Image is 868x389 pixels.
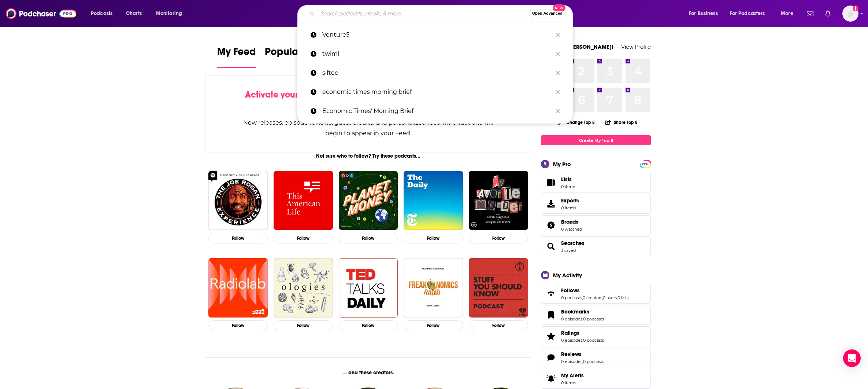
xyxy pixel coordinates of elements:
span: Ratings [561,330,579,336]
a: PRO [641,161,650,166]
span: Bookmarks [561,308,589,315]
a: 0 podcasts [561,295,582,300]
span: Reviews [541,348,651,367]
img: Stuff You Should Know [469,258,528,318]
span: My Alerts [561,372,584,379]
button: Follow [208,233,268,243]
button: Follow [469,233,528,243]
span: , [582,316,583,322]
a: Brands [544,220,558,230]
a: 0 users [603,295,617,300]
button: Follow [274,233,333,243]
span: Charts [126,8,142,19]
svg: Add a profile image [853,5,858,11]
button: Follow [339,320,398,331]
span: Follows [541,284,651,304]
a: Venture5 [297,25,573,44]
span: , [602,295,603,300]
a: Follows [561,287,628,294]
span: Ratings [541,326,651,346]
div: My Pro [553,161,571,168]
span: , [582,359,583,364]
a: sifted [297,63,573,82]
a: Reviews [561,351,604,357]
a: 0 episodes [561,338,582,343]
button: Follow [208,320,268,331]
a: Follows [544,289,558,299]
span: Activate your Feed [245,89,320,100]
a: Show notifications dropdown [804,7,816,20]
button: Share Top 8 [605,115,638,129]
a: Ratings [544,331,558,341]
button: Follow [404,233,463,243]
span: Lists [544,177,558,188]
button: Change Top 8 [554,118,599,127]
span: Reviews [561,351,582,357]
img: TED Talks Daily [339,258,398,318]
button: Follow [339,233,398,243]
a: Create My Top 8 [541,135,651,145]
span: Monitoring [156,8,182,19]
a: Searches [544,241,558,252]
div: My Activity [553,272,582,279]
a: 0 creators [583,295,602,300]
span: 0 items [561,380,584,385]
button: Follow [469,320,528,331]
img: Ologies with Alie Ward [274,258,333,318]
p: sifted [322,63,552,82]
span: Bookmarks [541,305,651,325]
span: Exports [544,199,558,209]
div: ... and these creators. [205,370,531,376]
span: Follows [561,287,580,294]
a: Ratings [561,330,604,336]
button: open menu [725,8,776,19]
p: twiml [322,44,552,63]
a: 0 episodes [561,316,582,322]
a: 0 podcasts [583,316,604,322]
button: Open AdvancedNew [529,9,566,18]
a: Reviews [544,352,558,363]
span: Brands [541,215,651,235]
span: For Business [689,8,718,19]
span: My Feed [217,45,256,62]
button: open menu [776,8,802,19]
a: Exports [541,194,651,214]
span: New [553,4,566,11]
input: Search podcasts, credits, & more... [318,8,529,19]
div: New releases, episode reviews, guest credits, and personalized recommendations will begin to appe... [242,117,494,139]
a: My Alerts [541,369,651,389]
img: Planet Money [339,171,398,230]
button: open menu [86,8,122,19]
a: Popular Feed [265,45,327,68]
img: This American Life [274,171,333,230]
span: Exports [561,197,579,204]
a: Searches [561,240,585,246]
span: 0 items [561,205,579,210]
p: Venture5 [322,25,552,44]
span: More [781,8,793,19]
span: , [582,295,583,300]
a: Show notifications dropdown [822,7,834,20]
img: The Daily [404,171,463,230]
a: Radiolab [208,258,268,318]
img: My Favorite Murder with Karen Kilgariff and Georgia Hardstark [469,171,528,230]
img: The Joe Rogan Experience [208,171,268,230]
button: Follow [274,320,333,331]
div: Not sure who to follow? Try these podcasts... [205,153,531,159]
img: User Profile [842,5,858,22]
a: 0 episodes [561,359,582,364]
img: Podchaser - Follow, Share and Rate Podcasts [6,7,76,21]
a: My Feed [217,45,256,68]
span: , [582,338,583,343]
